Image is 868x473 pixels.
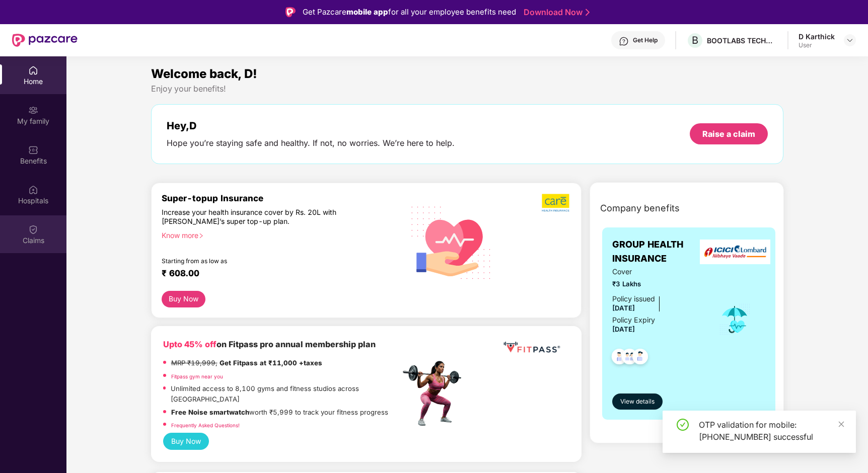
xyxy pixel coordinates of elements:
[151,66,257,81] span: Welcome back, D!
[28,145,38,155] img: svg+xml;base64,PHN2ZyBpZD0iQmVuZWZpdHMiIHhtbG5zPSJodHRwOi8vd3d3LnczLm9yZy8yMDAwL3N2ZyIgd2lkdGg9Ij...
[163,433,209,450] button: Buy Now
[403,193,499,291] img: svg+xml;base64,PHN2ZyB4bWxucz0iaHR0cDovL3d3dy53My5vcmcvMjAwMC9zdmciIHhtbG5zOnhsaW5rPSJodHRwOi8vd3...
[162,291,205,307] button: Buy Now
[846,36,854,44] img: svg+xml;base64,PHN2ZyBpZD0iRHJvcGRvd24tMzJ4MzIiIHhtbG5zPSJodHRwOi8vd3d3LnczLm9yZy8yMDAwL3N2ZyIgd2...
[524,7,587,18] a: Download Now
[151,84,784,94] div: Enjoy your benefits!
[501,338,562,357] img: fppp.png
[633,36,658,44] div: Get Help
[586,7,590,18] img: Stroke
[707,36,777,45] div: BOOTLABS TECHNOLOGIES PRIVATE LIMITED
[28,105,38,115] img: svg+xml;base64,PHN2ZyB3aWR0aD0iMjAiIGhlaWdodD0iMjAiIHZpZXdCb3g9IjAgMCAyMCAyMCIgZmlsbD0ibm9uZSIgeG...
[28,185,38,195] img: svg+xml;base64,PHN2ZyBpZD0iSG9zcGl0YWxzIiB4bWxucz0iaHR0cDovL3d3dy53My5vcmcvMjAwMC9zdmciIHdpZHRoPS...
[163,339,376,349] b: on Fitpass pro annual membership plan
[285,7,296,17] img: Logo
[171,422,240,428] a: Frequently Asked Questions!
[612,393,663,410] button: View details
[12,34,78,47] img: New Pazcare Logo
[799,32,835,41] div: D Karthick
[162,268,390,280] div: ₹ 608.00
[677,419,689,431] span: check-circle
[167,138,455,148] div: Hope you’re staying safe and healthy. If not, no worries. We’re here to help.
[171,359,218,367] del: MRP ₹19,999,
[699,419,844,443] div: OTP validation for mobile: [PHONE_NUMBER] successful
[28,65,38,75] img: svg+xml;base64,PHN2ZyBpZD0iSG9tZSIgeG1sbnM9Imh0dHA6Ly93d3cudzMub3JnLzIwMDAvc3ZnIiB3aWR0aD0iMjAiIG...
[171,383,400,404] p: Unlimited access to 8,100 gyms and fitness studios across [GEOGRAPHIC_DATA]
[612,293,655,304] div: Policy issued
[702,128,755,139] div: Raise a claim
[28,224,38,234] img: svg+xml;base64,PHN2ZyBpZD0iQ2xhaW0iIHhtbG5zPSJodHRwOi8vd3d3LnczLm9yZy8yMDAwL3N2ZyIgd2lkdGg9IjIwIi...
[171,373,223,379] a: Fitpass gym near you
[171,407,388,418] p: worth ₹5,999 to track your fitness progress
[617,346,642,370] img: svg+xml;base64,PHN2ZyB4bWxucz0iaHR0cDovL3d3dy53My5vcmcvMjAwMC9zdmciIHdpZHRoPSI0OC45MTUiIGhlaWdodD...
[692,34,698,46] span: B
[220,359,322,367] strong: Get Fitpass at ₹11,000 +taxes
[612,314,655,326] div: Policy Expiry
[612,304,635,312] span: [DATE]
[163,339,216,349] b: Upto 45% off
[303,6,516,18] div: Get Pazcare for all your employee benefits need
[700,240,770,264] img: insurerLogo
[171,408,249,416] strong: Free Noise smartwatch
[198,233,204,239] span: right
[542,193,570,212] img: b5dec4f62d2307b9de63beb79f102df3.png
[600,201,680,215] span: Company benefits
[612,325,635,333] span: [DATE]
[167,120,455,132] div: Hey, D
[162,231,394,238] div: Know more
[162,257,357,264] div: Starting from as low as
[612,238,705,266] span: GROUP HEALTH INSURANCE
[838,421,845,428] span: close
[718,303,751,336] img: icon
[162,208,357,226] div: Increase your health insurance cover by Rs. 20L with [PERSON_NAME]’s super top-up plan.
[400,358,470,429] img: fpp.png
[628,346,653,370] img: svg+xml;base64,PHN2ZyB4bWxucz0iaHR0cDovL3d3dy53My5vcmcvMjAwMC9zdmciIHdpZHRoPSI0OC45NDMiIGhlaWdodD...
[346,7,388,17] strong: mobile app
[162,193,400,203] div: Super-topup Insurance
[620,397,655,407] span: View details
[612,279,705,289] span: ₹3 Lakhs
[799,41,835,49] div: User
[619,36,629,46] img: svg+xml;base64,PHN2ZyBpZD0iSGVscC0zMngzMiIgeG1sbnM9Imh0dHA6Ly93d3cudzMub3JnLzIwMDAvc3ZnIiB3aWR0aD...
[612,266,705,277] span: Cover
[607,346,632,370] img: svg+xml;base64,PHN2ZyB4bWxucz0iaHR0cDovL3d3dy53My5vcmcvMjAwMC9zdmciIHdpZHRoPSI0OC45NDMiIGhlaWdodD...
